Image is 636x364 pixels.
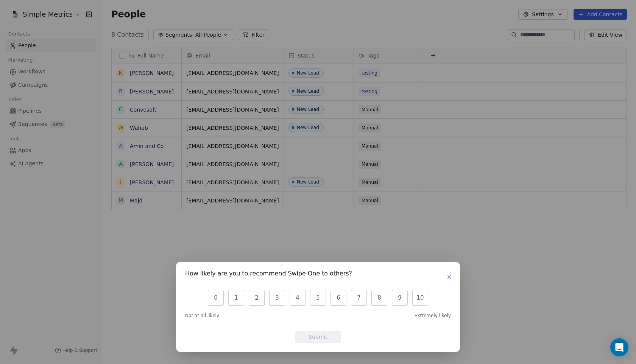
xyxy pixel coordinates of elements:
button: 10 [412,290,428,306]
button: 1 [228,290,244,306]
button: 5 [310,290,326,306]
button: 0 [208,290,224,306]
button: 9 [392,290,408,306]
button: 8 [371,290,387,306]
h1: How likely are you to recommend Swipe One to others? [185,271,352,278]
button: 4 [290,290,306,306]
span: Not at all likely [185,313,219,319]
button: 3 [269,290,285,306]
button: 6 [330,290,346,306]
button: Submit [295,331,341,343]
button: 7 [351,290,367,306]
button: 2 [249,290,265,306]
span: Extremely likely [415,313,451,319]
